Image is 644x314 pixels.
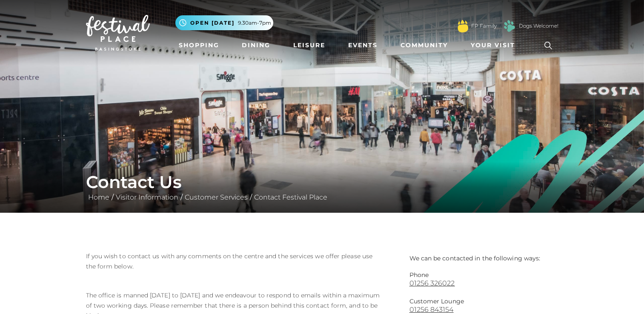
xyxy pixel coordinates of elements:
[238,19,271,27] span: 9.30am-7pm
[86,172,558,192] h1: Contact Us
[252,193,329,201] a: Contact Festival Place
[80,172,565,203] div: / / /
[345,37,381,53] a: Events
[86,251,383,271] p: If you wish to contact us with any comments on the centre and the services we offer please use th...
[183,193,250,201] a: Customer Services
[175,15,273,30] button: Open [DATE] 9.30am-7pm
[467,37,523,53] a: Your Visit
[86,15,150,51] img: Festival Place Logo
[175,37,223,53] a: Shopping
[409,297,558,305] p: Customer Lounge
[471,41,515,50] span: Your Visit
[409,251,558,263] p: We can be contacted in the following ways:
[114,193,180,201] a: Visitor Information
[471,22,497,30] a: FP Family
[397,37,451,53] a: Community
[190,19,235,27] span: Open [DATE]
[86,193,112,201] a: Home
[290,37,329,53] a: Leisure
[238,37,274,53] a: Dining
[409,279,558,287] a: 01256 326022
[519,22,558,30] a: Dogs Welcome!
[409,305,558,314] a: 01256 843154
[409,271,558,279] p: Phone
